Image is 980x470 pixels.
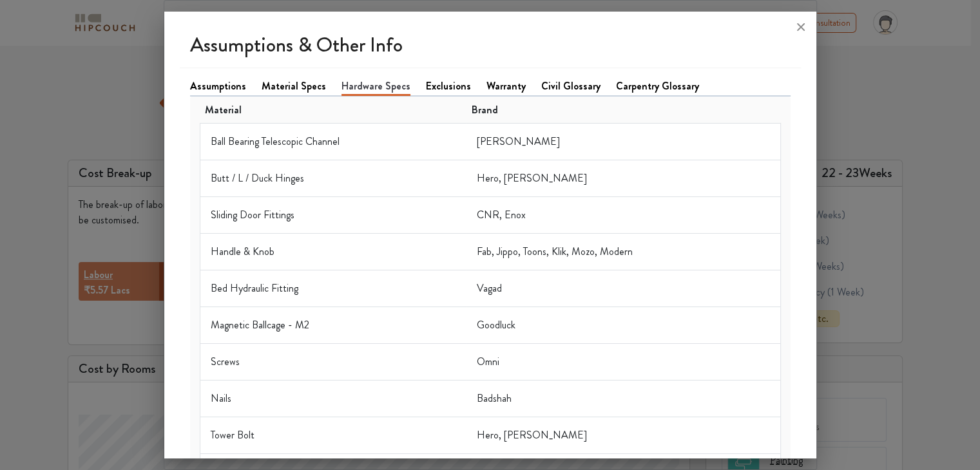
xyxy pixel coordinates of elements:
td: Goodluck [466,306,780,343]
td: CNR, Enox [466,196,780,233]
a: Assumptions [190,79,246,94]
td: Tower Bolt [200,417,466,453]
th: Brand [466,97,780,124]
td: Hero, [PERSON_NAME] [466,417,780,453]
td: Sliding Door Fittings [200,196,466,233]
h1: Assumptions & Other Info [180,22,801,68]
td: Omni [466,343,780,380]
td: Butt / L / Duck Hinges [200,160,466,196]
a: Exclusions [426,79,471,94]
a: Civil Glossary [541,79,600,94]
td: Handle & Knob [200,233,466,270]
td: [PERSON_NAME] [466,123,780,160]
td: Badshah [466,380,780,417]
th: Material [200,97,466,124]
a: Carpentry Glossary [616,79,699,94]
td: Magnetic Ballcage - M2 [200,306,466,343]
td: Screws [200,343,466,380]
td: Nails [200,380,466,417]
td: Bed Hydraulic Fitting [200,270,466,306]
td: Hero, [PERSON_NAME] [466,160,780,196]
a: Warranty [486,79,526,94]
td: Ball Bearing Telescopic Channel [200,123,466,160]
td: Vagad [466,270,780,306]
td: Fab, Jippo, Toons, Klik, Mozo, Modern [466,233,780,270]
a: Hardware Specs [341,79,410,96]
a: Material Specs [262,79,326,94]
